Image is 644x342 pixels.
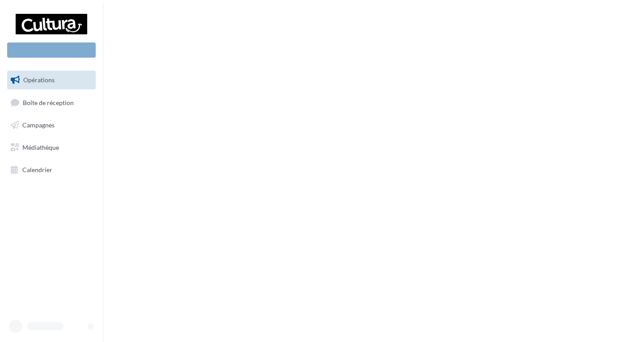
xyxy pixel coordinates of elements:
a: Calendrier [5,160,97,179]
span: Médiathèque [22,144,59,151]
div: Nouvelle campagne [7,42,96,58]
span: Calendrier [22,165,52,173]
span: Opérations [23,76,55,84]
a: Opérations [5,71,97,89]
span: Boîte de réception [23,98,74,106]
a: Boîte de réception [5,93,97,112]
a: Médiathèque [5,138,97,157]
a: Campagnes [5,116,97,135]
span: Campagnes [22,121,55,129]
